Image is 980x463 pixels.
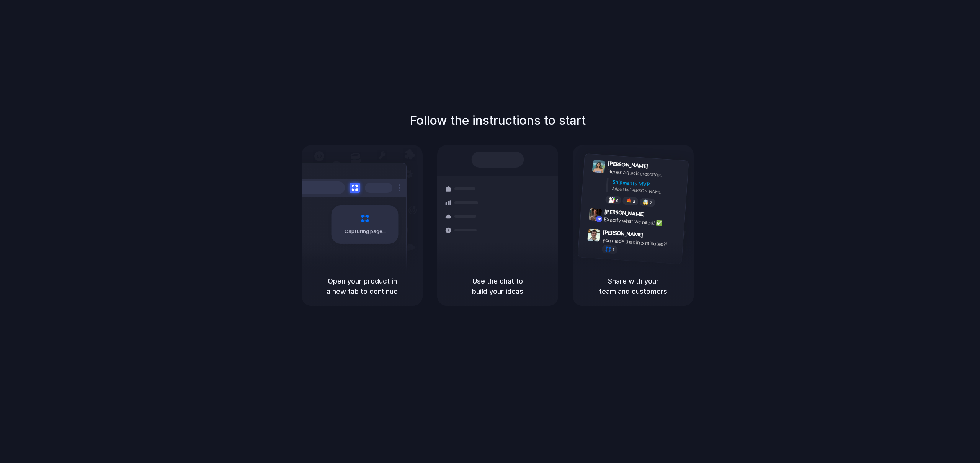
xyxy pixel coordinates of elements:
span: [PERSON_NAME] [608,159,648,170]
h1: Follow the instructions to start [410,111,586,130]
span: 5 [633,199,635,203]
span: 9:41 AM [650,163,666,172]
span: Capturing page [345,228,387,235]
span: 1 [612,247,615,251]
h5: Use the chat to build your ideas [446,276,549,297]
div: Added by [PERSON_NAME] [612,185,682,196]
div: you made that in 5 minutes?! [602,236,679,249]
span: 3 [650,200,653,204]
h5: Open your product in a new tab to continue [311,276,413,297]
div: 🤯 [643,199,649,205]
span: 9:47 AM [645,231,661,241]
span: 9:42 AM [647,211,663,220]
div: Exactly what we need! ✅ [604,215,680,228]
span: 8 [616,198,618,202]
div: Here's a quick prototype [607,167,684,180]
h5: Share with your team and customers [582,276,684,297]
div: Shipments MVP [612,178,683,190]
span: [PERSON_NAME] [604,207,645,218]
span: [PERSON_NAME] [603,228,644,239]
